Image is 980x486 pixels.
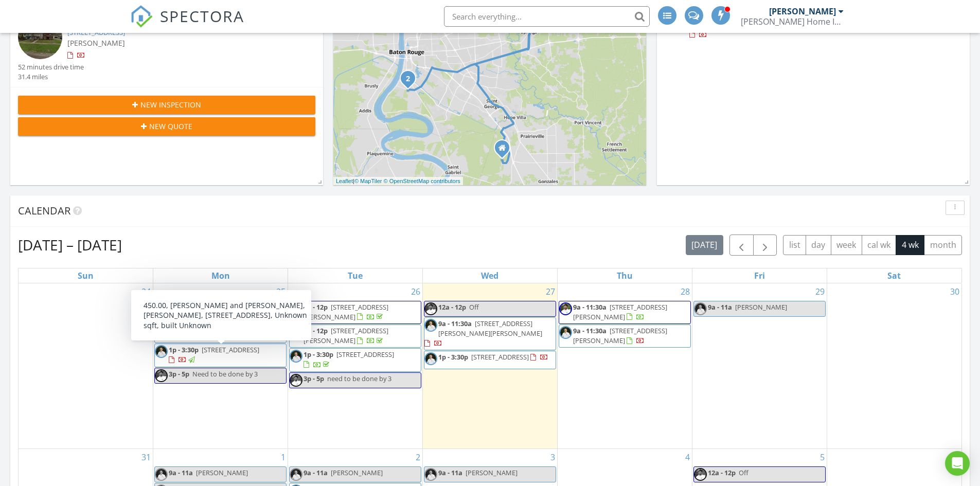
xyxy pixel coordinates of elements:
[169,468,193,477] span: 9a - 11a
[149,121,192,132] span: New Quote
[331,468,383,477] span: [PERSON_NAME]
[169,321,281,340] a: 9a - 12p 39469 LA-642, Paulina 70763
[559,301,691,324] a: 9a - 11:30a [STREET_ADDRESS][PERSON_NAME]
[559,302,572,315] img: a74a9671.jpg
[290,302,302,315] img: a74a9671.jpg
[783,235,806,255] button: list
[18,15,315,82] a: 1:00 pm [STREET_ADDRESS] [PERSON_NAME] 52 minutes drive time 31.4 miles
[924,235,962,255] button: month
[559,325,691,348] a: 9a - 11:30a [STREET_ADDRESS][PERSON_NAME]
[557,283,692,449] td: Go to August 28, 2025
[466,468,518,477] span: [PERSON_NAME]
[438,302,466,312] span: 12a - 12p
[304,468,328,477] span: 9a - 11a
[139,449,153,465] a: Go to August 31, 2025
[290,326,302,339] img: headshot.jpeg
[384,178,460,184] a: © OpenStreetMap contributors
[694,302,707,315] img: headshot.jpeg
[202,345,259,354] span: [STREET_ADDRESS]
[18,72,84,82] div: 31.4 miles
[354,178,382,184] a: © MapTiler
[945,451,970,476] div: Open Intercom Messenger
[130,14,244,35] a: SPECTORA
[153,283,288,449] td: Go to August 25, 2025
[424,319,437,332] img: headshot.jpeg
[140,99,201,110] span: New Inspection
[573,326,667,345] a: 9a - 11:30a [STREET_ADDRESS][PERSON_NAME]
[708,468,736,477] span: 12a - 12p
[424,351,556,369] a: 1p - 3:30p [STREET_ADDRESS]
[948,283,961,300] a: Go to August 30, 2025
[304,374,324,383] span: 3p - 5p
[304,326,328,335] span: 9a - 12p
[169,321,193,331] span: 9a - 12p
[438,468,462,477] span: 9a - 11a
[18,235,122,255] h2: [DATE] – [DATE]
[694,468,707,481] img: a74a9671.jpg
[289,301,421,324] a: 9a - 12p [STREET_ADDRESS][PERSON_NAME]
[479,268,501,283] a: Wednesday
[444,6,650,27] input: Search everything...
[304,302,388,321] a: 9a - 12p [STREET_ADDRESS][PERSON_NAME]
[424,319,542,348] a: 9a - 11:30a [STREET_ADDRESS][PERSON_NAME][PERSON_NAME]
[735,302,787,312] span: [PERSON_NAME]
[333,177,463,186] div: |
[67,38,125,48] span: [PERSON_NAME]
[818,449,827,465] a: Go to September 5, 2025
[346,268,365,283] a: Tuesday
[615,268,635,283] a: Thursday
[290,350,302,363] img: headshot.jpeg
[752,268,767,283] a: Friday
[139,283,153,300] a: Go to August 24, 2025
[573,326,667,345] span: [STREET_ADDRESS][PERSON_NAME]
[502,148,508,154] div: 14167 Ridge Road, Prairieville LA 70769
[769,6,836,16] div: [PERSON_NAME]
[806,235,831,255] button: day
[274,283,288,300] a: Go to August 25, 2025
[279,449,288,465] a: Go to September 1, 2025
[827,283,961,449] td: Go to August 30, 2025
[169,302,193,312] span: 9a - 12p
[741,16,844,27] div: Whit Green Home Inspections LLC
[304,326,388,345] span: [STREET_ADDRESS][PERSON_NAME]
[192,369,258,379] span: Need to be done by 3
[327,374,391,383] span: need to be done by 3
[76,268,96,283] a: Sunday
[336,350,394,359] span: [STREET_ADDRESS]
[813,283,827,300] a: Go to August 29, 2025
[831,235,862,255] button: week
[290,374,302,387] img: a74a9671.jpg
[573,302,667,321] a: 9a - 11:30a [STREET_ADDRESS][PERSON_NAME]
[409,283,422,300] a: Go to August 26, 2025
[154,344,287,367] a: 1p - 3:30p [STREET_ADDRESS]
[155,345,168,358] img: headshot.jpeg
[289,348,421,371] a: 1p - 3:30p [STREET_ADDRESS]
[679,283,692,300] a: Go to August 28, 2025
[288,283,423,449] td: Go to August 26, 2025
[424,352,437,365] img: headshot.jpeg
[336,178,353,184] a: Leaflet
[196,468,248,477] span: [PERSON_NAME]
[209,268,232,283] a: Monday
[169,345,259,364] a: 1p - 3:30p [STREET_ADDRESS]
[438,352,548,362] a: 1p - 3:30p [STREET_ADDRESS]
[196,302,254,312] span: [STREET_ADDRESS]
[739,468,749,477] span: Off
[414,449,422,465] a: Go to September 2, 2025
[438,319,472,328] span: 9a - 11:30a
[18,204,70,218] span: Calendar
[169,302,283,312] a: 9a - 12p [STREET_ADDRESS]
[154,320,287,343] a: 9a - 12p 39469 LA-642, Paulina 70763
[438,352,468,362] span: 1p - 3:30p
[896,235,924,255] button: 4 wk
[155,302,168,315] img: a74a9671.jpg
[559,326,572,339] img: headshot.jpeg
[18,117,315,136] button: New Quote
[408,78,414,84] div: 5414 Heatherstone Dr, Baton Rouge, LA 70820
[548,449,557,465] a: Go to September 3, 2025
[753,235,777,256] button: Next
[18,96,315,114] button: New Inspection
[424,302,437,315] img: a74a9671.jpg
[573,326,607,335] span: 9a - 11:30a
[438,319,542,338] span: [STREET_ADDRESS][PERSON_NAME][PERSON_NAME]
